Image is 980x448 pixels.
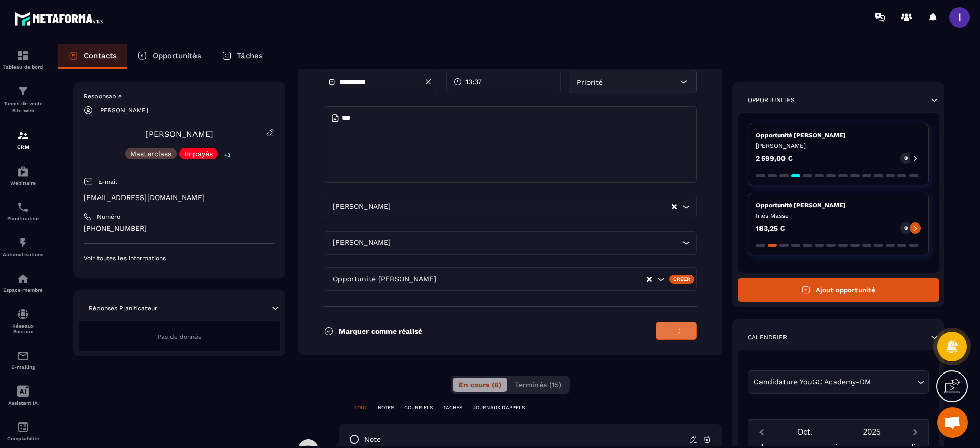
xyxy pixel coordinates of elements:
[17,237,29,249] img: automations
[184,150,213,157] p: Impayés
[904,225,908,232] p: 0
[84,51,117,60] p: Contacts
[838,423,905,441] button: Open years overlay
[17,85,29,97] img: formation
[748,333,787,341] p: Calendrier
[3,364,43,370] p: E-mailing
[237,51,263,60] p: Tâches
[3,400,43,406] p: Assistant IA
[17,308,29,320] img: social-network
[3,180,43,186] p: Webinaire
[354,404,367,411] p: TOUT
[324,267,697,291] div: Search for option
[3,252,43,257] p: Automatisations
[145,129,213,139] a: [PERSON_NAME]
[130,150,171,157] p: Masterclass
[873,377,915,388] input: Search for option
[17,130,29,142] img: formation
[324,231,697,255] div: Search for option
[339,327,422,335] p: Marquer comme réalisé
[364,435,381,444] p: note
[393,237,680,248] input: Search for option
[748,370,929,394] div: Search for option
[330,237,393,248] span: [PERSON_NAME]
[748,96,795,104] p: Opportunités
[3,287,43,293] p: Espace membre
[98,178,117,186] p: E-mail
[738,278,939,302] button: Ajout opportunité
[324,195,697,218] div: Search for option
[3,229,43,265] a: automationsautomationsAutomatisations
[127,44,211,69] a: Opportunités
[153,51,201,60] p: Opportunités
[752,377,873,388] span: Candidature YouGC Academy-DM
[220,150,234,160] p: +3
[84,92,275,101] p: Responsable
[14,9,106,28] img: logo
[514,381,561,389] span: Terminés (15)
[3,193,43,229] a: schedulerschedulerPlanificateur
[577,78,603,86] span: Priorité
[84,223,275,233] p: [PHONE_NUMBER]
[97,213,120,221] p: Numéro
[17,49,29,62] img: formation
[3,342,43,378] a: emailemailE-mailing
[3,42,43,78] a: formationformationTableau de bord
[3,265,43,301] a: automationsautomationsEspace membre
[84,193,275,203] p: [EMAIL_ADDRESS][DOMAIN_NAME]
[459,381,501,389] span: En cours (6)
[438,273,646,285] input: Search for option
[3,64,43,70] p: Tableau de bord
[378,404,394,411] p: NOTES
[17,350,29,362] img: email
[3,78,43,122] a: formationformationTunnel de vente Site web
[3,158,43,193] a: automationsautomationsWebinaire
[473,404,525,411] p: JOURNAUX D'APPELS
[17,165,29,178] img: automations
[756,201,921,209] p: Opportunité [PERSON_NAME]
[904,155,908,162] p: 0
[17,272,29,285] img: automations
[3,122,43,158] a: formationformationCRM
[3,378,43,413] a: Assistant IA
[3,144,43,150] p: CRM
[756,142,921,150] p: [PERSON_NAME]
[89,304,157,312] p: Réponses Planificateur
[17,201,29,213] img: scheduler
[330,201,393,212] span: [PERSON_NAME]
[465,77,482,87] span: 13:37
[98,107,148,114] p: [PERSON_NAME]
[3,436,43,441] p: Comptabilité
[58,44,127,69] a: Contacts
[443,404,462,411] p: TÂCHES
[669,275,694,284] div: Créer
[84,254,275,262] p: Voir toutes les informations
[158,333,202,340] span: Pas de donnée
[3,323,43,334] p: Réseaux Sociaux
[756,155,793,162] p: 2 599,00 €
[756,212,921,220] p: Inès Masse
[672,203,677,211] button: Clear Selected
[404,404,433,411] p: COURRIELS
[3,100,43,114] p: Tunnel de vente Site web
[17,421,29,433] img: accountant
[647,276,652,283] button: Clear Selected
[771,423,839,441] button: Open months overlay
[752,425,771,439] button: Previous month
[3,216,43,221] p: Planificateur
[756,225,785,232] p: 183,25 €
[937,407,968,438] div: Ouvrir le chat
[756,131,921,139] p: Opportunité [PERSON_NAME]
[453,378,507,392] button: En cours (6)
[211,44,273,69] a: Tâches
[508,378,568,392] button: Terminés (15)
[905,425,924,439] button: Next month
[3,301,43,342] a: social-networksocial-networkRéseaux Sociaux
[393,201,671,212] input: Search for option
[330,273,438,285] span: Opportunité [PERSON_NAME]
